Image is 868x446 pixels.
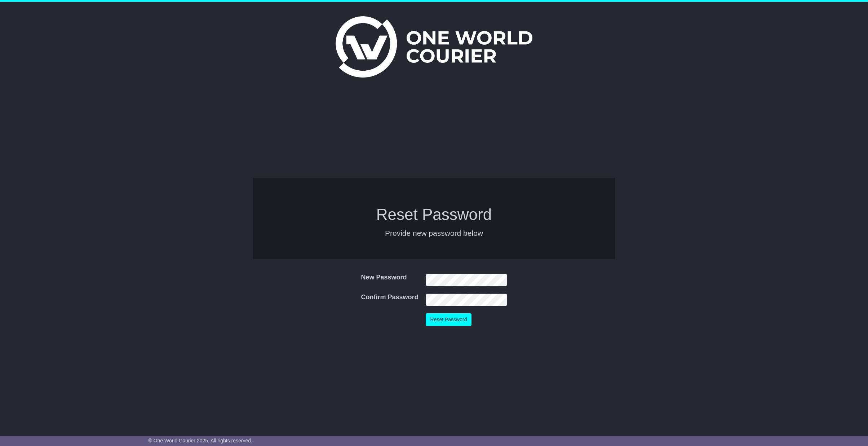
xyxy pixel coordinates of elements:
[148,438,252,443] span: © One World Courier 2025. All rights reserved.
[361,293,418,301] label: Confirm Password
[260,228,608,238] p: Provide new password below
[336,16,532,78] img: One World
[361,274,407,282] label: New Password
[426,313,472,326] button: Reset Password
[260,206,608,223] h1: Reset Password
